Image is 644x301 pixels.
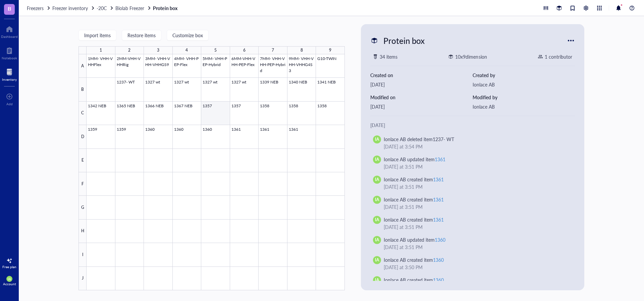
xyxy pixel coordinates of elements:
[329,46,331,55] div: 9
[380,34,428,48] div: Protein box
[8,277,11,281] span: IA
[384,223,567,231] div: [DATE] at 3:51 PM
[370,253,575,274] a: IAIonlace AB created item1360[DATE] at 3:50 PM
[214,46,217,55] div: 5
[370,153,575,173] a: IAIonlace AB updated item1361[DATE] at 3:51 PM
[384,135,454,143] div: Ionlace AB deleted item
[78,102,87,125] div: C
[380,53,397,60] div: 34 items
[6,102,13,106] div: Add
[384,263,567,271] div: [DATE] at 3:50 PM
[433,176,444,183] div: 1361
[370,71,473,79] div: Created on
[3,282,16,286] div: Account
[153,5,178,11] a: Protein box
[384,143,567,150] div: [DATE] at 3:54 PM
[384,163,567,170] div: [DATE] at 3:51 PM
[545,53,572,60] div: 1 contributor
[433,136,454,142] div: 1237- WT
[172,33,203,38] span: Customize box
[97,5,107,11] span: -20C
[78,243,87,266] div: I
[2,56,17,60] div: Notebook
[384,243,567,251] div: [DATE] at 3:51 PM
[370,94,473,101] div: Modified on
[84,33,111,38] span: Import items
[185,46,188,55] div: 4
[370,121,575,129] div: [DATE]
[473,71,575,79] div: Created by
[375,136,379,142] span: IA
[78,125,87,148] div: D
[78,196,87,219] div: G
[370,193,575,213] a: IAIonlace AB created item1361[DATE] at 3:51 PM
[384,236,445,243] div: Ionlace AB updated item
[384,196,444,203] div: Ionlace AB created item
[370,103,473,110] div: [DATE]
[52,5,95,11] a: Freezer inventory
[127,33,156,38] span: Restore items
[78,78,87,101] div: B
[2,67,17,81] a: Inventory
[1,24,18,39] a: Dashboard
[27,5,44,11] span: Freezers
[27,5,51,11] a: Freezers
[370,233,575,253] a: IAIonlace AB updated item1360[DATE] at 3:51 PM
[433,256,444,263] div: 1360
[384,216,444,223] div: Ionlace AB created item
[78,54,87,78] div: A
[115,5,144,11] span: Biolab Freezer
[243,46,246,55] div: 6
[370,173,575,193] a: IAIonlace AB created item1361[DATE] at 3:51 PM
[2,265,16,269] div: Free plan
[78,172,87,196] div: F
[455,53,487,60] div: 10 x 9 dimension
[473,94,575,101] div: Modified by
[2,77,17,81] div: Inventory
[473,81,575,88] div: Ionlace AB
[433,196,444,203] div: 1361
[78,220,87,243] div: H
[2,45,17,60] a: Notebook
[384,183,567,190] div: [DATE] at 3:51 PM
[8,4,11,13] span: B
[78,30,116,41] button: Import items
[384,203,567,210] div: [DATE] at 3:51 PM
[375,177,379,183] span: IA
[375,277,379,283] span: IA
[384,176,444,183] div: Ionlace AB created item
[384,276,444,284] div: Ionlace AB created item
[301,46,303,55] div: 8
[473,103,575,110] div: Ionlace AB
[128,46,130,55] div: 2
[370,81,473,88] div: [DATE]
[52,5,88,11] span: Freezer inventory
[433,277,444,283] div: 1360
[375,257,379,263] span: IA
[78,149,87,172] div: E
[122,30,161,41] button: Restore items
[433,216,444,223] div: 1361
[167,30,209,41] button: Customize box
[1,35,18,39] div: Dashboard
[435,236,445,243] div: 1360
[375,237,379,243] span: IA
[97,5,152,11] a: -20CBiolab Freezer
[384,156,445,163] div: Ionlace AB updated item
[100,46,102,55] div: 1
[370,274,575,294] a: IAIonlace AB created item1360
[375,197,379,203] span: IA
[272,46,274,55] div: 7
[375,217,379,223] span: IA
[384,256,444,263] div: Ionlace AB created item
[435,156,445,163] div: 1361
[78,267,87,290] div: J
[375,157,379,163] span: IA
[370,213,575,233] a: IAIonlace AB created item1361[DATE] at 3:51 PM
[157,46,159,55] div: 3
